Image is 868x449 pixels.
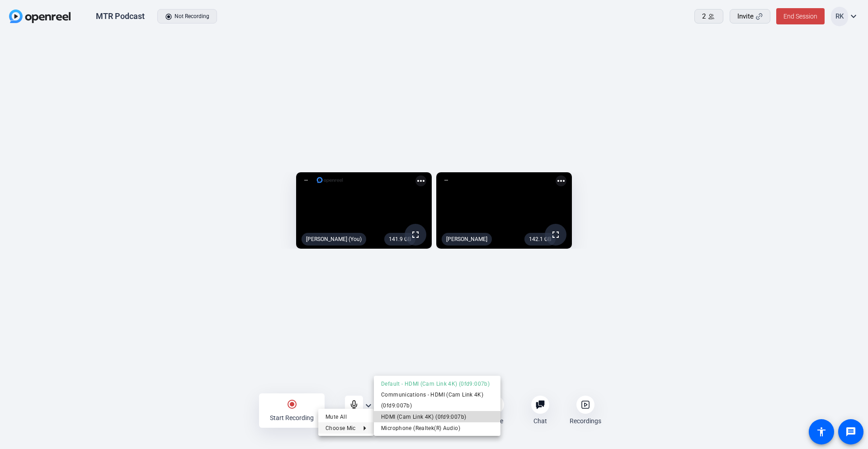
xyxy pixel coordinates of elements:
[381,423,493,434] span: Microphone (Realtek(R) Audio)
[381,378,493,389] span: Default - HDMI (Cam Link 4K) (0fd9:007b)
[381,389,493,411] span: Communications - HDMI (Cam Link 4K) (0fd9:007b)
[325,411,367,422] span: Mute All
[381,411,493,422] span: HDMI (Cam Link 4K) (0fd9:007b)
[325,423,356,434] span: Choose Mic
